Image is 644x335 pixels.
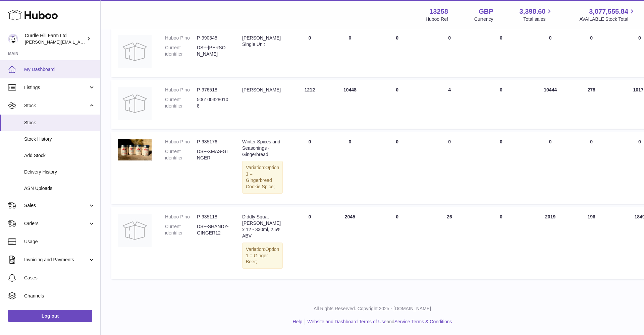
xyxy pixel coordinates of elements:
td: 0 [370,80,424,129]
dt: Huboo P no [165,87,197,93]
dt: Current identifier [165,148,197,161]
img: product image [118,35,152,68]
td: 10444 [528,80,573,129]
span: 0 [500,87,502,92]
span: Orders [24,220,88,227]
div: Curdle Hill Farm Ltd [25,32,85,45]
dd: P-935176 [197,139,229,145]
td: 1212 [289,80,330,129]
dt: Huboo P no [165,214,197,220]
dd: 5061003280108 [197,96,229,109]
dd: P-990345 [197,35,229,41]
div: Diddly Squat [PERSON_NAME] x 12 - 330ml, 2.5% ABV [242,214,283,239]
span: Channels [24,293,95,299]
div: Variation: [242,161,283,194]
span: [PERSON_NAME][EMAIL_ADDRESS][DOMAIN_NAME] [25,39,135,45]
span: Option 1 = Ginger Beer; [246,247,279,265]
td: 0 [330,132,370,204]
a: Website and Dashboard Terms of Use [307,319,386,324]
a: 3,077,555.84 AVAILABLE Stock Total [579,7,636,22]
dt: Current identifier [165,45,197,57]
td: 0 [424,28,475,77]
td: 2019 [528,207,573,279]
td: 0 [573,28,610,77]
td: 26 [424,207,475,279]
span: Usage [24,239,95,245]
span: Stock History [24,136,95,142]
td: 10448 [330,80,370,129]
span: Delivery History [24,169,95,175]
dt: Huboo P no [165,139,197,145]
img: product image [118,214,152,247]
span: 3,398.60 [520,7,546,16]
a: Help [293,319,303,324]
td: 0 [370,207,424,279]
dd: DSF-[PERSON_NAME] [197,45,229,57]
img: product image [118,139,152,160]
a: 3,398.60 Total sales [520,7,553,22]
span: Stock [24,103,88,109]
span: Listings [24,84,88,91]
a: Log out [8,310,92,322]
td: 278 [573,80,610,129]
span: Invoicing and Payments [24,257,88,263]
td: 0 [370,132,424,204]
dd: DSF-XMAS-GINGER [197,148,229,161]
div: [PERSON_NAME] Single Unit [242,35,283,48]
span: Cases [24,275,95,281]
td: 2045 [330,207,370,279]
span: 0 [500,35,502,41]
dd: DSF-SHANDY-GINGER12 [197,223,229,236]
dt: Current identifier [165,96,197,109]
a: Service Terms & Conditions [394,319,452,324]
td: 0 [370,28,424,77]
span: ASN Uploads [24,185,95,192]
td: 0 [289,28,330,77]
dd: P-976518 [197,87,229,93]
td: 0 [424,132,475,204]
td: 0 [289,132,330,204]
td: 0 [289,207,330,279]
div: [PERSON_NAME] [242,87,283,93]
td: 0 [528,132,573,204]
p: All Rights Reserved. Copyright 2025 - [DOMAIN_NAME] [106,306,639,312]
div: Winter Spices and Seasonings - Gingerbread [242,139,283,158]
td: 0 [573,132,610,204]
strong: GBP [479,7,493,16]
td: 0 [528,28,573,77]
span: 0 [500,214,502,219]
span: Total sales [523,16,553,22]
dt: Huboo P no [165,35,197,41]
td: 4 [424,80,475,129]
span: AVAILABLE Stock Total [579,16,636,22]
strong: 13258 [429,7,448,16]
li: and [305,319,452,325]
div: Huboo Ref [426,16,448,22]
div: Currency [474,16,493,22]
dd: P-935118 [197,214,229,220]
img: charlotte@diddlysquatfarmshop.com [8,34,18,44]
span: 0 [500,139,502,144]
div: Variation: [242,243,283,269]
span: 3,077,555.84 [589,7,628,16]
span: Sales [24,202,88,209]
dt: Current identifier [165,223,197,236]
img: product image [118,87,152,120]
span: Stock [24,120,95,126]
span: Add Stock [24,152,95,159]
span: My Dashboard [24,66,95,73]
td: 196 [573,207,610,279]
td: 0 [330,28,370,77]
